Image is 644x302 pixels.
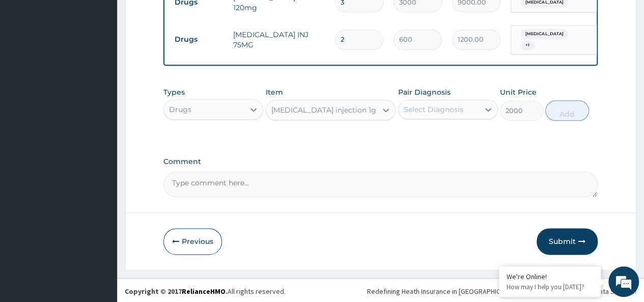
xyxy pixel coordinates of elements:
[163,88,185,97] label: Types
[125,287,228,296] strong: Copyright © 2017 .
[520,29,568,39] span: [MEDICAL_DATA]
[404,104,463,115] div: Select Diagnosis
[537,228,598,255] button: Submit
[520,40,535,50] span: + 1
[507,272,593,281] div: We're Online!
[367,286,636,296] div: Redefining Heath Insurance in [GEOGRAPHIC_DATA] using Telemedicine and Data Science!
[163,157,598,166] label: Comment
[59,88,141,190] span: We're online!
[53,57,171,70] div: Chat with us now
[169,104,191,115] div: Drugs
[182,287,226,296] a: RelianceHMO
[500,87,537,97] label: Unit Price
[5,197,194,233] textarea: Type your message and hit 'Enter'
[266,87,283,97] label: Item
[398,87,451,97] label: Pair Diagnosis
[228,24,330,55] td: [MEDICAL_DATA] INJ 75MG
[19,51,41,76] img: d_794563401_company_1708531726252_794563401
[167,5,191,30] div: Minimize live chat window
[271,105,376,115] div: [MEDICAL_DATA] injection 1g
[163,228,222,255] button: Previous
[545,100,589,121] button: Add
[507,283,593,291] p: How may I help you today?
[170,30,228,49] td: Drugs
